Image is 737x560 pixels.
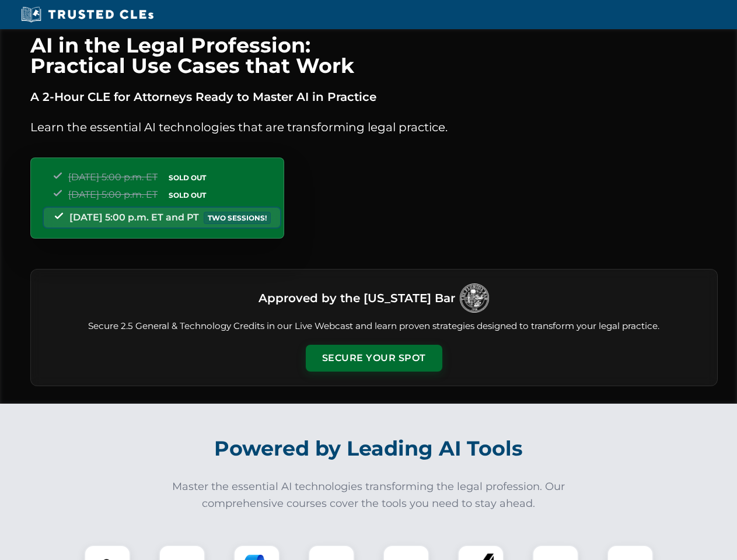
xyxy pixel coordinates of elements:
h3: Approved by the [US_STATE] Bar [259,288,455,309]
span: [DATE] 5:00 p.m. ET [68,189,158,200]
p: Learn the essential AI technologies that are transforming legal practice. [30,118,718,136]
p: Secure 2.5 General & Technology Credits in our Live Webcast and learn proven strategies designed ... [45,320,703,333]
p: Master the essential AI technologies transforming the legal profession. Our comprehensive courses... [165,478,573,512]
img: Trusted CLEs [18,6,157,23]
span: SOLD OUT [165,189,210,201]
button: Secure Your Spot [306,345,442,372]
h2: Powered by Leading AI Tools [46,428,692,469]
span: SOLD OUT [165,171,210,184]
p: A 2-Hour CLE for Attorneys Ready to Master AI in Practice [30,87,718,106]
h1: AI in the Legal Profession: Practical Use Cases that Work [30,35,718,76]
img: Logo [460,283,489,313]
span: [DATE] 5:00 p.m. ET [68,171,158,183]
